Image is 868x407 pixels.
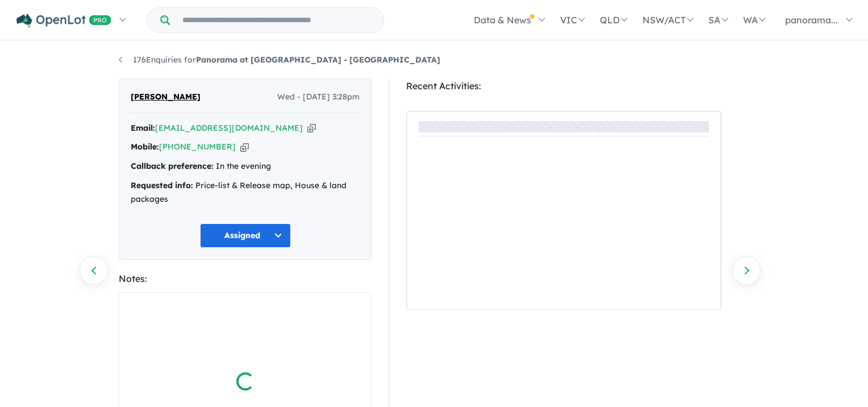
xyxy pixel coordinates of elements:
div: In the evening [131,160,360,173]
strong: Mobile: [131,142,159,152]
strong: Requested info: [131,180,193,190]
span: panorama... [785,14,838,26]
button: Copy [307,122,316,134]
a: 176Enquiries forPanorama at [GEOGRAPHIC_DATA] - [GEOGRAPHIC_DATA] [119,55,440,65]
a: [EMAIL_ADDRESS][DOMAIN_NAME] [155,123,303,133]
nav: breadcrumb [119,53,749,67]
button: Copy [240,141,249,153]
span: [PERSON_NAME] [131,90,201,104]
span: Wed - [DATE] 3:28pm [277,90,360,104]
a: [PHONE_NUMBER] [159,142,236,152]
div: Recent Activities: [406,78,721,94]
img: Openlot PRO Logo White [16,14,111,28]
input: Try estate name, suburb, builder or developer [172,8,381,32]
strong: Callback preference: [131,161,214,171]
strong: Panorama at [GEOGRAPHIC_DATA] - [GEOGRAPHIC_DATA] [196,55,440,65]
div: Price-list & Release map, House & land packages [131,179,360,206]
button: Assigned [200,223,291,248]
div: Notes: [119,271,372,286]
strong: Email: [131,123,155,133]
